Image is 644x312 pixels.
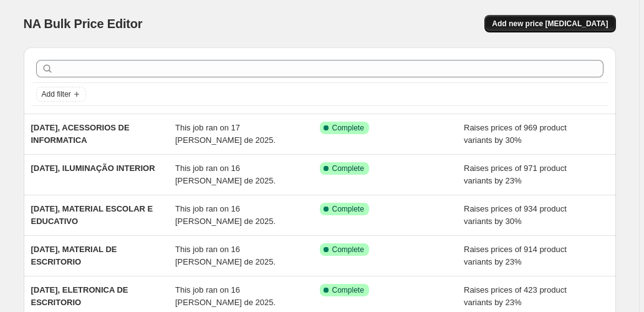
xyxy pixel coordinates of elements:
[332,204,364,214] span: Complete
[332,285,364,295] span: Complete
[175,245,276,266] span: This job ran on 16 [PERSON_NAME] de 2025.
[492,19,608,29] span: Add new price [MEDICAL_DATA]
[464,285,567,307] span: Raises prices of 423 product variants by 23%
[42,89,71,99] span: Add filter
[31,245,117,266] span: [DATE], MATERIAL DE ESCRITORIO
[175,204,276,226] span: This job ran on 16 [PERSON_NAME] de 2025.
[36,87,86,102] button: Add filter
[24,17,143,31] span: NA Bulk Price Editor
[31,204,153,226] span: [DATE], MATERIAL ESCOLAR E EDUCATIVO
[464,163,567,185] span: Raises prices of 971 product variants by 23%
[175,285,276,307] span: This job ran on 16 [PERSON_NAME] de 2025.
[31,163,155,173] span: [DATE], ILUMINAÇÃO INTERIOR
[332,123,364,133] span: Complete
[332,163,364,173] span: Complete
[31,123,130,145] span: [DATE], ACESSORIOS DE INFORMATICA
[464,123,567,145] span: Raises prices of 969 product variants by 30%
[175,163,276,185] span: This job ran on 16 [PERSON_NAME] de 2025.
[175,123,276,145] span: This job ran on 17 [PERSON_NAME] de 2025.
[464,204,567,226] span: Raises prices of 934 product variants by 30%
[484,15,615,32] button: Add new price [MEDICAL_DATA]
[464,245,567,266] span: Raises prices of 914 product variants by 23%
[31,285,128,307] span: [DATE], ELETRONICA DE ESCRITORIO
[332,245,364,255] span: Complete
